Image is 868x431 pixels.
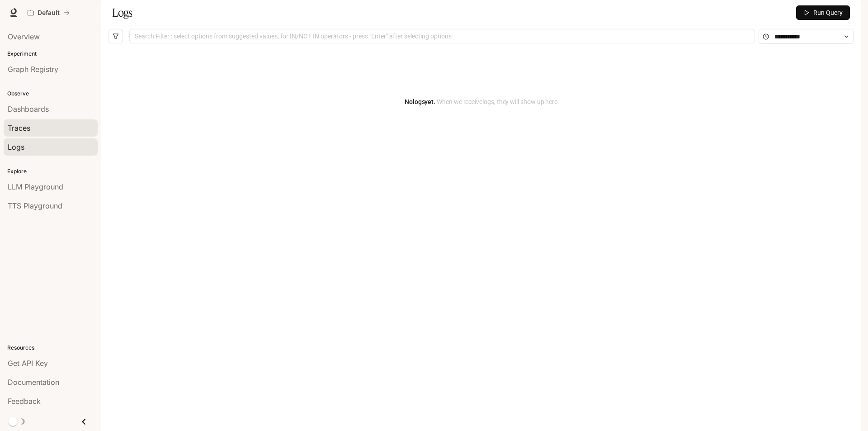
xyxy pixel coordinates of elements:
[108,29,123,43] button: filter
[405,97,557,107] article: No logs yet.
[112,4,132,22] h1: Logs
[113,33,119,39] span: filter
[38,9,60,17] p: Default
[813,8,843,18] span: Run Query
[24,4,74,22] button: All workspaces
[435,98,557,105] span: When we receive logs , they will show up here
[796,5,850,20] button: Run Query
